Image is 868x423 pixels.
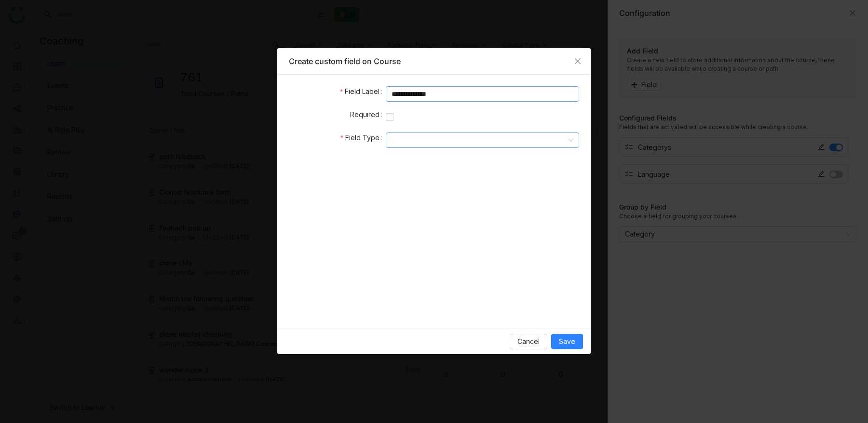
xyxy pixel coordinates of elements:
label: Field Label [340,86,385,97]
button: Cancel [510,334,547,349]
button: Close [565,48,591,74]
label: Field Type [340,132,385,143]
div: Create custom field on Course [289,56,579,66]
label: Required [350,109,386,120]
span: Save [559,336,575,347]
button: Save [551,334,583,349]
span: Cancel [517,336,540,347]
